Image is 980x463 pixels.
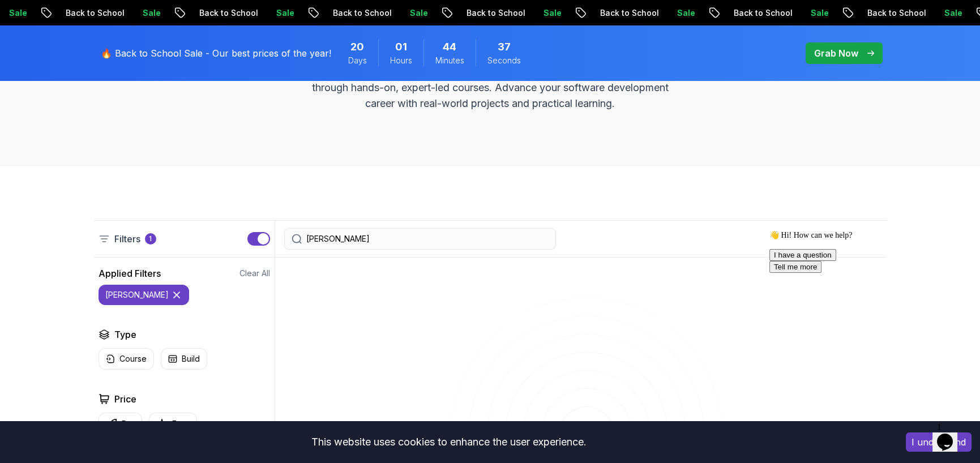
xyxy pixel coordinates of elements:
[172,418,190,430] p: Free
[667,7,704,19] p: Sale
[99,348,154,370] button: Course
[114,232,140,246] p: Filters
[8,430,889,455] div: This website uses cookies to enhance the user experience.
[724,7,801,19] p: Back to School
[99,413,142,435] button: Pro
[99,267,161,280] h2: Applied Filters
[5,35,57,47] button: Tell me more
[99,285,189,305] button: [PERSON_NAME]
[105,289,169,301] p: [PERSON_NAME]
[114,328,136,341] h2: Type
[906,432,972,452] button: Accept cookies
[590,7,667,19] p: Back to School
[858,7,935,19] p: Back to School
[300,64,681,112] p: Master in-demand skills like Java, Spring Boot, DevOps, React, and more through hands-on, expert-...
[395,39,407,55] span: 1 Hours
[5,5,87,14] span: 👋 Hi! How can we help?
[323,7,400,19] p: Back to School
[239,268,270,279] button: Clear All
[457,7,534,19] p: Back to School
[114,392,136,406] h2: Price
[932,418,969,452] iframe: chat widget
[498,39,511,55] span: 37 Seconds
[400,7,436,19] p: Sale
[119,353,147,365] p: Course
[350,39,364,55] span: 20 Days
[390,55,412,66] span: Hours
[5,23,71,35] button: I have a question
[56,7,133,19] p: Back to School
[5,5,208,47] div: 👋 Hi! How can we help?I have a questionTell me more
[149,234,152,243] p: 1
[348,55,367,66] span: Days
[267,7,303,19] p: Sale
[149,413,197,435] button: Free
[765,226,969,412] iframe: chat widget
[182,353,200,365] p: Build
[133,7,169,19] p: Sale
[435,55,464,66] span: Minutes
[487,55,521,66] span: Seconds
[190,7,267,19] p: Back to School
[101,46,331,60] p: 🔥 Back to School Sale - Our best prices of the year!
[122,418,135,430] p: Pro
[801,7,837,19] p: Sale
[161,348,207,370] button: Build
[814,46,858,60] p: Grab Now
[443,39,456,55] span: 44 Minutes
[306,233,549,245] input: Search Java, React, Spring boot ...
[935,7,971,19] p: Sale
[534,7,570,19] p: Sale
